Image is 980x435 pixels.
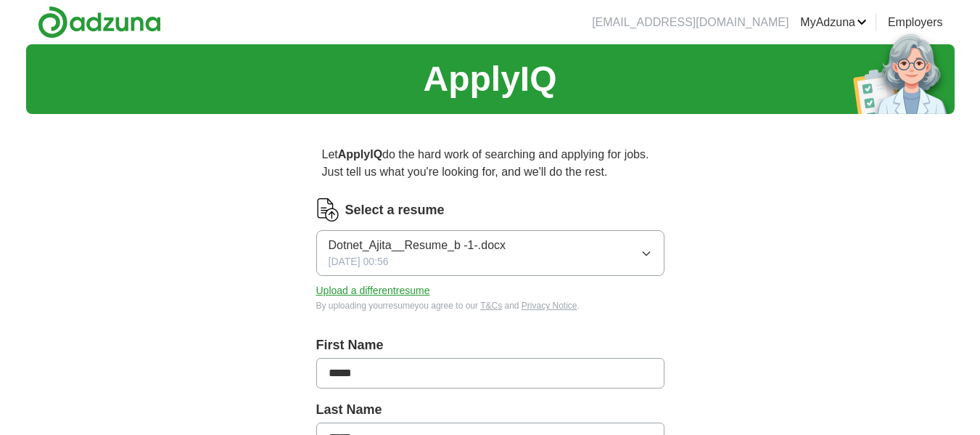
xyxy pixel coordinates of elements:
[338,148,382,160] strong: ApplyIQ
[480,301,502,311] a: T&Cs
[316,283,430,298] button: Upload a differentresume
[316,400,664,420] label: Last Name
[423,53,556,105] h1: ApplyIQ
[522,301,577,311] a: Privacy Notice
[800,14,867,31] a: MyAdzuna
[329,254,389,269] span: [DATE] 00:56
[345,200,445,220] label: Select a resume
[316,336,664,355] label: First Name
[38,6,161,38] img: Adzuna logo
[316,140,664,187] p: Let do the hard work of searching and applying for jobs. Just tell us what you're looking for, an...
[592,14,788,31] li: [EMAIL_ADDRESS][DOMAIN_NAME]
[316,299,664,312] div: By uploading your resume you agree to our and .
[316,198,339,221] img: CV Icon
[888,14,943,31] a: Employers
[316,230,664,276] button: Dotnet_Ajita__Resume_b -1-.docx[DATE] 00:56
[329,237,506,254] span: Dotnet_Ajita__Resume_b -1-.docx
